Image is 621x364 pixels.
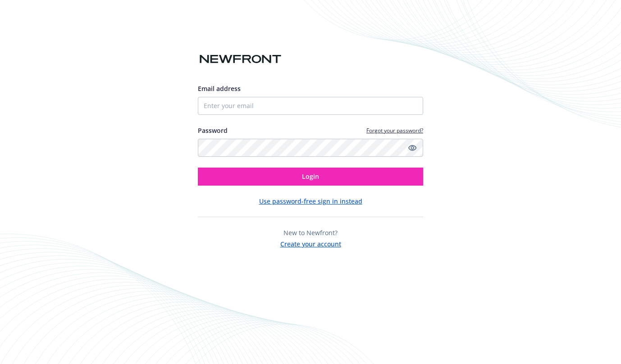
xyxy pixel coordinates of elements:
button: Login [198,168,423,186]
a: Show password [407,142,418,153]
span: Login [302,172,319,181]
img: Newfront logo [198,51,283,67]
label: Password [198,126,228,135]
span: New to Newfront? [283,228,338,237]
button: Create your account [280,237,341,249]
a: Forgot your password? [366,127,423,134]
input: Enter your email [198,97,423,115]
span: Email address [198,84,241,93]
input: Enter your password [198,139,423,157]
button: Use password-free sign in instead [259,196,362,206]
